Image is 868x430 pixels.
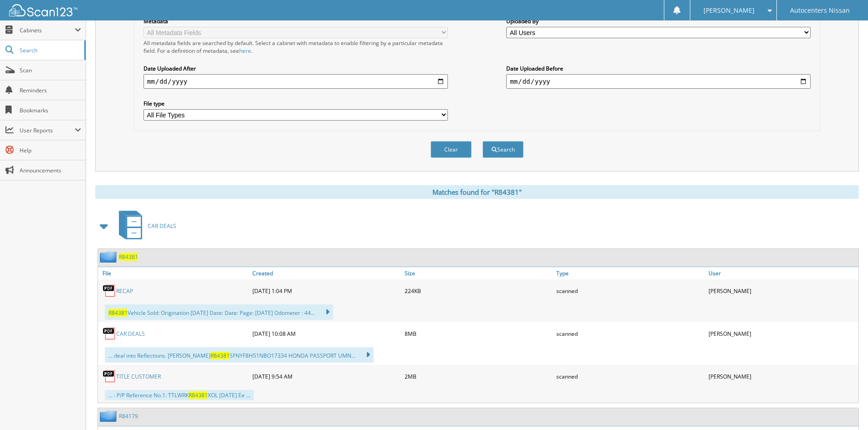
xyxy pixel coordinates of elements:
span: CAR DEALS [148,222,176,230]
span: Reminders [20,86,81,94]
a: R84179 [119,412,138,420]
a: Size [402,267,555,279]
label: Date Uploaded After [144,65,448,72]
span: R84381 [211,352,230,359]
div: Matches found for "R84381" [95,185,859,199]
label: Uploaded By [506,17,811,25]
div: [PERSON_NAME] [706,282,858,300]
div: [DATE] 10:08 AM [250,324,402,343]
div: [PERSON_NAME] [706,324,858,343]
span: Announcements [20,167,81,174]
label: File type [144,100,448,107]
a: TITLE CUSTOMER [116,373,161,380]
iframe: Chat Widget [822,386,868,430]
div: ... : P/P Reference No.1: TTLWRK XOL [DATE] Ee ... [105,390,254,400]
div: ... deal into Reflections. [PERSON_NAME] SFNYF8H51NBO17334 HONDA PASSPORT UMN... [105,347,374,363]
a: Created [250,267,402,279]
div: scanned [554,282,706,300]
label: Metadata [144,17,448,25]
div: [DATE] 9:54 AM [250,367,402,385]
div: scanned [554,367,706,385]
a: User [706,267,858,279]
div: 2MB [402,367,555,385]
a: File [98,267,250,279]
span: Cabinets [20,26,75,34]
div: Vehicle Sold: Origination [DATE] Date: Date: Page: [DATE] Odometer : 44... [105,304,333,320]
span: User Reports [20,126,75,134]
label: Date Uploaded Before [506,65,811,72]
a: Type [554,267,706,279]
div: 8MB [402,324,555,343]
span: [PERSON_NAME] [704,8,755,13]
img: scan123-logo-white.svg [9,4,77,16]
a: R84381 [119,253,138,261]
a: CAR DEALS [113,208,176,244]
span: R84381 [108,309,128,317]
button: Search [483,141,524,158]
span: Search [20,46,80,54]
img: folder2.png [100,410,119,422]
img: folder2.png [100,251,119,263]
div: 224KB [402,282,555,300]
span: R84381 [189,391,208,399]
span: Autocenters Nissan [790,8,850,13]
img: PDF.png [103,327,116,340]
span: Scan [20,66,81,74]
span: Help [20,147,81,154]
img: PDF.png [103,284,116,298]
a: CAR DEALS [116,330,145,338]
button: Clear [431,141,472,158]
div: [DATE] 1:04 PM [250,282,402,300]
input: end [506,74,811,89]
img: PDF.png [103,369,116,383]
div: scanned [554,324,706,343]
a: RECAP [116,287,133,295]
a: here [239,47,251,55]
input: start [144,74,448,89]
div: All metadata fields are searched by default. Select a cabinet with metadata to enable filtering b... [144,39,448,55]
div: [PERSON_NAME] [706,367,858,385]
span: Bookmarks [20,106,81,114]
